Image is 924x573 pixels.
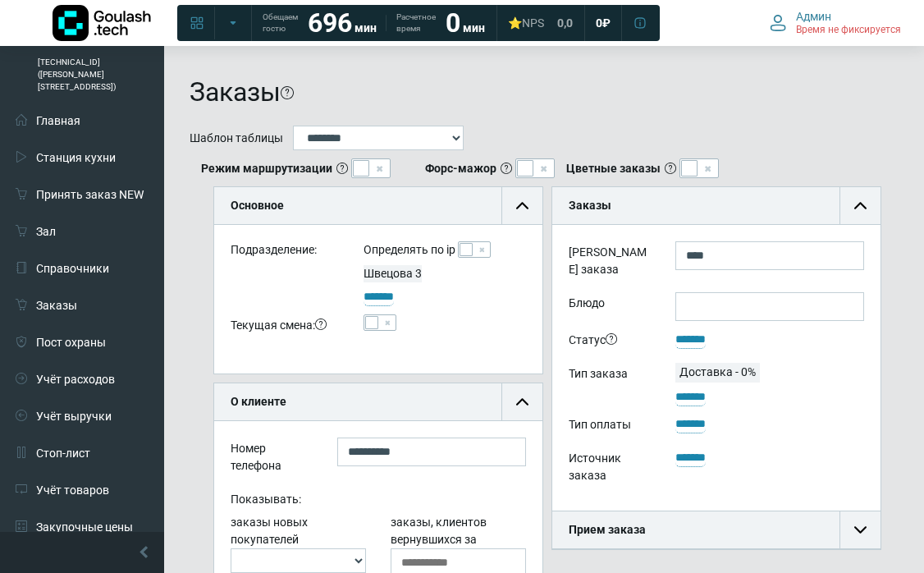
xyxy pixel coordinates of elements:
img: Логотип компании Goulash.tech [53,5,151,41]
img: collapse [854,199,867,212]
div: ⭐ [508,16,544,30]
img: collapse [516,199,528,212]
div: Тип заказа [556,363,663,406]
strong: 696 [308,7,352,39]
b: Цветные заказы [566,160,661,177]
b: Заказы [569,199,611,212]
label: Шаблон таблицы [190,130,283,147]
b: О клиенте [231,395,286,408]
div: Текущая смена: [218,314,351,340]
button: Админ Время не фиксируется [760,6,911,40]
span: Расчетное время [396,11,436,34]
span: 0 [596,16,602,30]
div: Тип оплаты [556,414,663,439]
span: Время не фиксируется [796,24,901,37]
div: Показывать: [218,488,538,514]
span: мин [463,21,485,34]
span: ₽ [602,16,611,30]
a: ⭐NPS 0,0 [498,8,583,38]
span: 0,0 [557,16,573,30]
label: Блюдо [556,292,663,321]
label: [PERSON_NAME] заказа [556,241,663,284]
div: Подразделение: [218,241,351,265]
span: Доставка - 0% [675,365,760,378]
b: Прием заказа [569,523,646,536]
span: Обещаем гостю [263,11,298,34]
div: Номер телефона [218,438,325,480]
a: 0 ₽ [586,8,620,38]
strong: 0 [446,7,460,39]
b: Режим маршрутизации [201,160,332,177]
label: Определять по ip [364,241,455,259]
img: collapse [854,524,867,536]
span: мин [355,21,377,34]
h1: Заказы [190,76,281,108]
a: Обещаем гостю 696 мин Расчетное время 0 мин [253,8,495,38]
img: collapse [516,396,528,408]
span: Швецова 3 [364,267,422,280]
div: Статус [556,329,663,355]
span: NPS [522,16,544,30]
span: Админ [796,9,831,24]
b: Форс-мажор [425,160,496,177]
div: Источник заказа [556,447,663,490]
b: Основное [231,199,284,212]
